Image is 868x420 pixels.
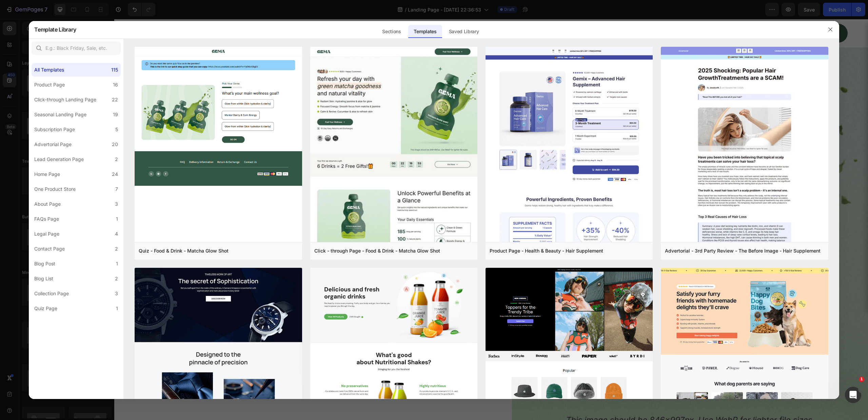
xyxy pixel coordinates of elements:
[34,140,72,148] div: Advertorial Page
[139,247,229,255] div: Quiz - Food & Drink - Matcha Glow Shot
[34,260,55,268] div: Blog Post
[34,21,76,38] h2: Template Library
[652,11,703,18] p: Fuel Your Wellness
[20,5,59,23] img: gempages_432750572815254551-2d0d734f-5405-4c8a-8614-38ad4ae4ff69.png
[115,230,118,238] div: 4
[377,25,406,38] div: Sections
[115,275,118,283] div: 2
[32,41,121,55] input: E.g.: Black Friday, Sale, etc.
[34,170,60,178] div: Home Page
[116,215,118,223] div: 1
[86,104,151,112] p: 1500+ Happy Customers
[34,215,59,223] div: FAQs Page
[30,209,249,218] p: Focused Energy: Smooth focus from matcha & [PERSON_NAME]
[34,230,59,238] div: Legal Page
[113,111,118,119] div: 19
[115,185,118,193] div: 7
[490,247,603,255] div: Product Page - Health & Beauty - Hair Supplement
[34,111,86,119] div: Seasonal Landing Page
[34,245,65,253] div: Contact Page
[30,225,249,234] p: Calm & Revive: Cucumber & aloe to refresh skin
[20,102,52,113] img: gempages_432750572815254551-354b0b53-b64f-4e13-8666-ba9611805631.png
[408,25,442,38] div: Templates
[115,245,118,253] div: 2
[113,81,118,89] div: 16
[34,200,61,208] div: About Page
[665,247,821,255] div: Advertorial - 3rd Party Review - The Before Image - Hair Supplement
[65,301,82,318] img: gempages_432750572815254551-61c25942-6fdd-48f2-b671-bfa8f4c72b4d.png
[34,185,76,193] div: One Product Store
[34,96,96,104] div: Click-through Landing Page
[43,301,60,318] img: gempages_432750572815254551-4b682a34-33d6-40ab-85b5-0690c07b22f6.png
[629,5,733,24] a: Fuel Your Wellness
[115,125,118,134] div: 5
[21,140,223,162] i: green matcha goodness
[116,304,118,313] div: 1
[34,275,53,283] div: Blog List
[20,251,125,270] a: Fuel Your Wellness
[116,260,118,268] div: 1
[112,96,118,104] div: 22
[115,200,118,208] div: 3
[845,387,861,403] iframe: Intercom live chat
[314,247,440,255] div: Click - through Page - Food & Drink - Matcha Glow Shot
[34,304,57,313] div: Quiz Page
[31,277,127,284] p: 10-Day Easy Returns and Exchanges
[34,66,64,74] div: All Templates
[112,140,118,148] div: 20
[20,119,377,183] h2: Refresh your day with and natural vitality
[34,125,75,134] div: Subscription Page
[859,377,864,382] span: 1
[443,25,485,38] div: Saved Library
[43,257,94,264] p: Fuel Your Wellness
[30,193,249,201] p: Radiant Skin: Hydrating jasmine & aloe for glow
[20,301,37,318] img: gempages_432750572815254551-677af688-17fc-4199-b803-fb9a7d2c22e7.png
[112,170,118,178] div: 24
[115,155,118,163] div: 2
[34,289,69,298] div: Collection Page
[34,81,65,89] div: Product Page
[398,0,754,420] img: gempages_432750572815254551-2e98e395-c08b-4e35-b275-de9b51b4d3a8.png
[115,289,118,298] div: 3
[34,155,84,163] div: Lead Generation Page
[111,66,118,74] div: 115
[135,47,302,186] img: quiz-1.png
